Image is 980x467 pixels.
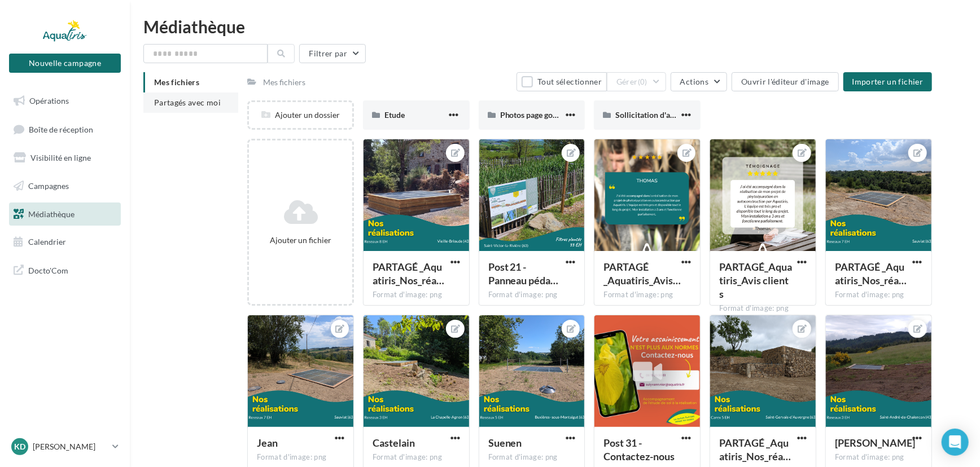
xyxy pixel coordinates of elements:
div: Open Intercom Messenger [942,429,969,456]
span: PARTAGÉ_Aquatiris_Avis clients [719,261,792,300]
button: Gérer(0) [607,72,666,91]
a: Docto'Com [7,258,123,282]
span: Britton [835,437,915,449]
button: Ouvrir l'éditeur d'image [732,72,838,91]
span: PARTAGÉ _Aquatiris_Nos_réalisations (2) [373,261,444,287]
div: Format d'image: png [603,290,691,300]
span: PARTAGÉ _Aquatiris_Avis Client [603,261,681,287]
div: Mes fichiers [263,77,305,88]
div: Ajouter un fichier [253,235,348,246]
a: Campagnes [7,174,123,198]
div: Format d'image: png [257,452,344,462]
span: Etude [384,110,405,120]
span: Calendrier [28,237,66,246]
span: Post 31 - Contactez-nous [603,437,675,462]
a: Opérations [7,89,123,113]
button: Actions [671,72,727,91]
span: Importer un fichier [852,77,924,86]
span: Opérations [29,96,69,105]
div: Format d'image: png [835,452,922,462]
span: Docto'Com [28,263,68,277]
div: Format d'image: png [373,452,460,462]
div: Format d'image: png [835,290,922,300]
span: Campagnes [28,181,69,191]
span: Suenen [488,437,522,449]
span: Partagés avec moi [154,98,221,107]
button: Nouvelle campagne [9,54,121,73]
a: Médiathèque [7,202,123,226]
div: Format d'image: png [719,303,807,314]
button: Filtrer par [299,44,366,63]
span: Post 21 - Panneau pédagogique [488,261,559,287]
div: Ajouter un dossier [249,109,352,121]
span: (0) [638,77,648,86]
span: Boîte de réception [29,124,93,134]
button: Importer un fichier [843,72,933,91]
span: PARTAGÉ _Aquatiris_Nos_réalisations (1) [835,261,907,287]
span: Castelain [373,437,415,449]
div: Format d'image: png [488,452,576,462]
div: Format d'image: png [373,290,460,300]
a: Calendrier [7,230,123,254]
span: Visibilité en ligne [30,153,91,162]
a: Boîte de réception [7,117,123,142]
span: Actions [680,77,708,86]
span: Jean [257,437,278,449]
span: Mes fichiers [154,77,199,87]
button: Tout sélectionner [517,72,607,91]
span: Médiathèque [28,209,75,218]
div: Médiathèque [143,18,966,35]
p: [PERSON_NAME] [33,441,108,452]
a: KD [PERSON_NAME] [9,436,121,457]
div: Format d'image: png [488,290,576,300]
a: Visibilité en ligne [7,146,123,170]
span: Photos page google [500,110,568,120]
span: PARTAGÉ _Aquatiris_Nos_réalisations [719,437,791,462]
span: Sollicitation d'avis [615,110,680,120]
span: KD [14,441,25,452]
